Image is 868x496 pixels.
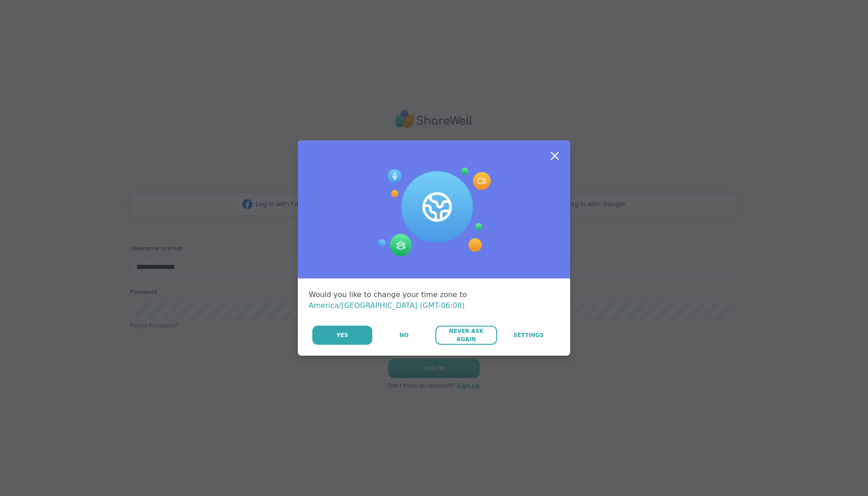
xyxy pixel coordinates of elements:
[373,326,434,345] button: No
[309,289,559,311] div: Would you like to change your time zone to
[336,331,348,339] span: Yes
[377,168,491,257] img: Session Experience
[435,326,497,345] button: Never Ask Again
[513,331,544,339] span: Settings
[309,301,465,310] span: America/[GEOGRAPHIC_DATA] (GMT-06:00)
[312,326,372,345] button: Yes
[440,327,492,343] span: Never Ask Again
[498,326,559,345] a: Settings
[399,331,409,339] span: No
